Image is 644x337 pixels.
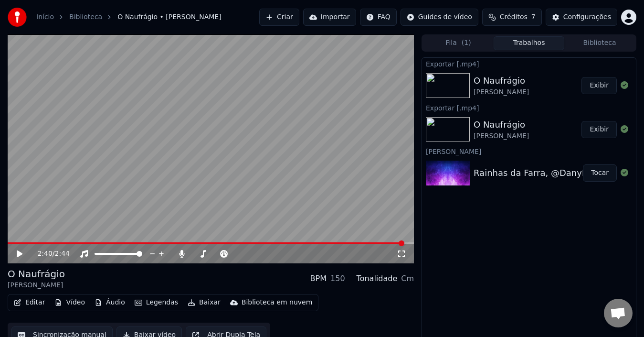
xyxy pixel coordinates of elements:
button: Trabalhos [494,36,564,50]
a: Biblioteca [69,12,102,22]
button: Criar [259,9,299,26]
div: Tonalidade [357,273,398,284]
nav: breadcrumb [36,12,222,22]
div: O Naufrágio [474,74,529,87]
span: ( 1 ) [462,38,471,48]
div: / [37,249,60,259]
button: Fila [423,36,494,50]
img: youka [8,8,27,27]
div: [PERSON_NAME] [474,131,529,141]
button: Editar [10,296,49,309]
button: Configurações [546,9,617,26]
span: Créditos [500,12,528,22]
button: Baixar [184,296,224,309]
span: 7 [531,12,536,22]
div: BPM [310,273,327,284]
a: Início [36,12,54,22]
button: Tocar [583,164,617,182]
button: Importar [303,9,356,26]
button: Créditos7 [482,9,542,26]
div: Biblioteca em nuvem [242,298,313,307]
button: Áudio [91,296,129,309]
div: [PERSON_NAME] [8,281,65,290]
div: Exportar [.mp4] [422,58,636,69]
div: [PERSON_NAME] [474,87,529,97]
button: Exibir [581,77,617,94]
div: Exportar [.mp4] [422,102,636,113]
button: Guides de vídeo [401,9,478,26]
div: [PERSON_NAME] [422,145,636,157]
button: Legendas [131,296,182,309]
div: O Naufrágio [8,267,65,281]
span: 2:40 [37,249,52,259]
div: O Naufrágio [474,118,529,131]
div: Cm [401,273,414,284]
div: Configurações [563,12,611,22]
span: O Naufrágio • [PERSON_NAME] [117,12,221,22]
button: Exibir [581,121,617,138]
span: 2:44 [55,249,70,259]
button: Biblioteca [564,36,635,50]
button: Vídeo [51,296,89,309]
div: Bate-papo aberto [604,299,633,327]
button: FAQ [360,9,397,26]
div: 150 [330,273,345,284]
